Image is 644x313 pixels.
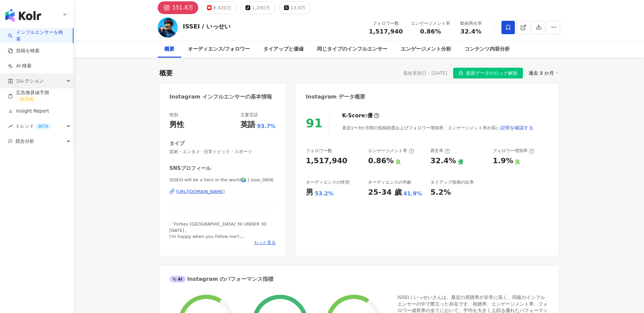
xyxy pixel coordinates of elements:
span: 1,517,940 [369,28,403,35]
div: エンゲージメント率 [411,20,450,27]
a: 投稿を検索 [8,48,40,54]
img: logo [5,9,41,22]
div: タイアップ投稿の比率 [430,179,474,185]
div: 男 [306,187,313,198]
div: フォロワー数 [306,148,332,154]
span: 競合分析 [15,134,34,149]
div: 主要言語 [240,112,258,118]
div: エンゲージメント分析 [401,45,451,53]
div: 41.9% [404,190,422,197]
div: 1.9% [493,156,513,166]
div: [URL][DOMAIN_NAME] [176,189,225,195]
div: AI [169,276,185,283]
div: 性別 [169,112,178,118]
div: コンテンツ内容分析 [465,45,510,53]
div: 25-34 歲 [368,187,401,198]
span: コレクション [15,73,44,88]
div: タイプ [169,140,184,147]
a: AI 検索 [8,63,32,69]
div: オーディエンスの性別 [306,179,350,185]
div: 1,517,940 [306,156,347,166]
div: 良 [515,159,520,166]
div: 優 [367,112,373,119]
button: 6,430万 [202,1,237,14]
div: タイアップと価値 [263,45,304,53]
div: 32.4% [430,156,456,166]
div: 直近1〜3か月間の投稿頻度およびフォロワー増加率、エンゲージメント率が高い [342,121,534,134]
button: 13.8万 [279,1,311,14]
div: オーディエンス/フォロワー [188,45,250,53]
div: Instagram のパフォーマンス指標 [169,275,273,283]
div: 151.8万 [172,3,193,12]
a: 広告換算値予測ALPHA [8,89,68,103]
div: ISSEI / いっせい [183,22,230,30]
div: 概要 [164,45,174,53]
button: 1,240万 [240,1,275,14]
button: 最新データのロック解除 [453,68,523,78]
img: KOL Avatar [158,17,178,38]
span: 芸術・エンタメ · 日常トピック · スポーツ [169,149,276,155]
div: フォロワー増加率 [493,148,534,154]
span: ISSEI/I will be a hero in the world🌍 | issei_0806 [169,177,276,183]
div: BETA [36,123,51,130]
div: 1,240万 [252,3,270,12]
div: オーディエンスの年齢 [368,179,412,185]
span: lock [459,71,463,75]
div: K-Score : [342,112,379,119]
span: 32.4% [461,28,481,35]
div: 同じタイプのインフルエンサー [317,45,387,53]
button: 151.8万 [158,1,198,14]
div: 91 [306,116,323,130]
div: 男性 [169,120,184,130]
div: Instagram データ概要 [306,93,366,101]
div: 6,430万 [213,3,231,12]
div: Instagram インフルエンサーの基本情報 [169,93,272,101]
span: 最新データのロック解除 [466,68,518,79]
div: 概要 [159,68,173,78]
a: [URL][DOMAIN_NAME] [169,189,276,195]
div: フォロワー数 [369,20,403,27]
a: searchインフルエンサーを検索 [8,29,67,42]
a: Insight Report [8,108,49,115]
div: 再生率 [430,148,450,154]
button: 説明を確認する [500,121,534,134]
span: 0.86% [420,28,441,35]
div: 5.2% [430,187,451,198]
div: 0.86% [368,156,393,166]
div: 優 [458,159,463,166]
div: エンゲージメント率 [368,148,414,154]
span: もっと見る [254,240,276,246]
div: 良 [395,159,401,166]
div: 英語 [240,120,255,130]
div: SNSプロフィール [169,165,211,172]
span: 説明を確認する [500,125,533,130]
span: rise [8,124,13,129]
span: 「Forbes [GEOGRAPHIC_DATA] 30 UNDER 30 [DATE]」 I'm happy when you follow me!! YouTube:65M TikTok:12M [169,222,266,251]
div: 13.8万 [290,3,306,12]
div: 過去 3 か月 [529,69,559,77]
span: 93.7% [257,123,276,130]
span: トレンド [15,119,51,134]
div: 最終更新日：[DATE] [403,70,447,76]
div: 53.2% [315,190,334,197]
div: 動画再生率 [458,20,484,27]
